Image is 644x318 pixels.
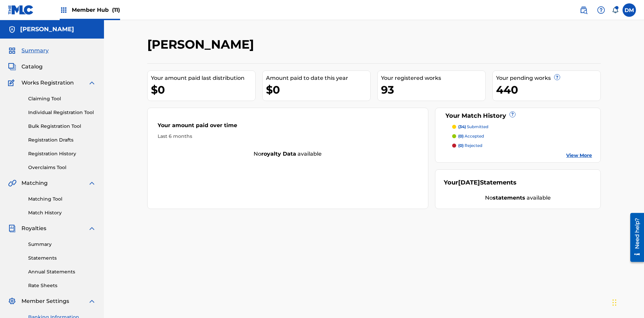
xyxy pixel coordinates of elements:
[28,209,96,216] a: Match History
[151,74,255,82] div: Your amount paid last distribution
[28,282,96,289] a: Rate Sheets
[261,151,296,157] strong: royalty data
[597,6,605,14] img: help
[444,178,517,187] div: Your Statements
[266,74,370,82] div: Amount paid to date this year
[112,7,120,13] span: (11)
[577,3,590,17] a: Public Search
[21,297,69,305] span: Member Settings
[28,123,96,130] a: Bulk Registration Tool
[8,179,16,187] img: Matching
[458,179,480,186] span: [DATE]
[452,124,592,130] a: (34) submitted
[21,79,74,87] span: Works Registration
[444,194,592,202] div: No available
[151,82,255,97] div: $0
[72,6,120,14] span: Member Hub
[8,224,16,232] img: Royalties
[28,255,96,262] a: Statements
[28,150,96,157] a: Registration History
[625,210,644,265] iframe: Resource Center
[381,74,485,82] div: Your registered works
[28,241,96,248] a: Summary
[444,111,592,120] div: Your Match History
[28,109,96,116] a: Individual Registration Tool
[458,133,484,139] p: accepted
[8,47,49,55] a: SummarySummary
[458,134,464,139] span: (0)
[566,152,592,159] a: View More
[28,268,96,275] a: Annual Statements
[148,150,428,158] div: No available
[8,47,16,55] img: Summary
[458,143,482,149] p: rejected
[381,82,485,97] div: 93
[496,74,600,82] div: Your pending works
[28,196,96,203] a: Matching Tool
[594,3,608,17] div: Help
[8,297,16,305] img: Member Settings
[60,6,68,14] img: Top Rightsholders
[28,95,96,102] a: Claiming Tool
[612,293,616,313] div: Drag
[88,179,96,187] img: expand
[554,74,560,80] span: ?
[21,47,49,55] span: Summary
[452,143,592,149] a: (0) rejected
[20,25,74,33] h5: RONALD MCTESTERSON
[28,137,96,144] a: Registration Drafts
[510,112,515,117] span: ?
[496,82,600,97] div: 440
[452,133,592,139] a: (0) accepted
[580,6,588,14] img: search
[458,124,488,130] p: submitted
[21,179,48,187] span: Matching
[8,63,16,71] img: Catalog
[8,25,16,34] img: Accounts
[158,133,418,140] div: Last 6 months
[147,37,257,52] h2: [PERSON_NAME]
[8,79,17,87] img: Works Registration
[610,286,644,318] iframe: Chat Widget
[28,164,96,171] a: Overclaims Tool
[8,5,34,15] img: MLC Logo
[158,121,418,133] div: Your amount paid over time
[458,124,466,129] span: (34)
[88,224,96,232] img: expand
[21,63,43,71] span: Catalog
[266,82,370,97] div: $0
[8,63,43,71] a: CatalogCatalog
[21,224,46,232] span: Royalties
[88,79,96,87] img: expand
[612,7,619,13] div: Notifications
[623,3,636,17] div: User Menu
[458,143,464,148] span: (0)
[88,297,96,305] img: expand
[493,195,525,201] strong: statements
